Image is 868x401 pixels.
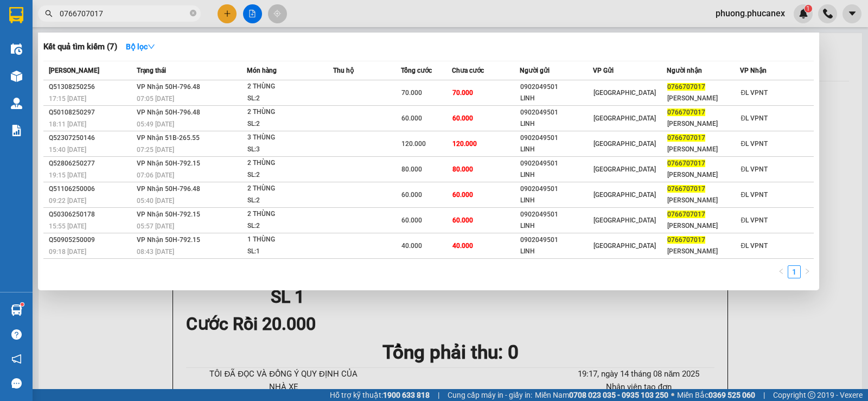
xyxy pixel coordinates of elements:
span: 07:06 [DATE] [137,171,174,179]
span: ĐL VPNT [741,191,768,199]
span: 60.000 [452,191,473,199]
div: 0902049501 [520,209,593,220]
input: Tìm tên, số ĐT hoặc mã đơn [60,8,188,20]
span: ĐL VPNT [741,89,768,97]
li: 1 [788,265,801,278]
span: [GEOGRAPHIC_DATA] [593,89,656,97]
div: LINH [520,118,593,130]
span: 60.000 [452,217,473,224]
img: warehouse-icon [11,71,22,82]
div: 1 THÙNG [247,234,329,246]
span: VP Nhận 50H-796.48 [137,83,200,91]
span: 17:15 [DATE] [49,95,86,103]
a: 1 [788,266,800,278]
span: message [11,378,22,389]
span: left [778,268,784,275]
span: 120.000 [452,140,477,148]
div: LINH [520,93,593,104]
span: search [45,10,53,17]
div: SL: 2 [247,169,329,181]
img: logo-vxr [9,7,23,23]
div: 2 THÙNG [247,157,329,169]
span: VP Nhận 50H-792.15 [137,211,200,218]
span: 60.000 [401,191,422,199]
span: Thu hộ [333,67,354,74]
img: solution-icon [11,125,22,136]
span: 09:18 [DATE] [49,248,86,256]
div: LINH [520,195,593,206]
div: LINH [520,220,593,232]
div: SL: 2 [247,220,329,232]
sup: 1 [21,303,24,306]
span: [GEOGRAPHIC_DATA] [593,191,656,199]
span: 18:11 [DATE] [49,120,86,128]
span: 05:40 [DATE] [137,197,174,205]
span: VP Nhận 50H-792.15 [137,160,200,167]
div: SL: 3 [247,144,329,156]
div: LINH [520,144,593,155]
span: down [148,43,155,50]
span: [GEOGRAPHIC_DATA] [593,166,656,173]
span: 05:49 [DATE] [137,120,174,128]
strong: Bộ lọc [126,42,155,51]
li: (c) 2017 [91,52,149,65]
span: 0766707017 [667,109,705,116]
div: Q50905250009 [49,234,133,246]
span: right [804,268,810,275]
span: [PERSON_NAME] [49,67,99,74]
span: 40.000 [401,242,422,250]
span: VP Nhận [740,67,767,74]
span: 05:57 [DATE] [137,222,174,230]
span: notification [11,354,22,364]
div: 0902049501 [520,234,593,246]
div: [PERSON_NAME] [667,93,740,104]
div: [PERSON_NAME] [667,220,740,232]
div: SL: 1 [247,246,329,258]
div: [PERSON_NAME] [667,144,740,155]
span: 07:25 [DATE] [137,146,174,154]
span: ĐL VPNT [741,140,768,148]
span: VP Nhận 50H-796.48 [137,109,200,116]
span: 40.000 [452,242,473,250]
h3: Kết quả tìm kiếm ( 7 ) [43,41,117,53]
span: [GEOGRAPHIC_DATA] [593,140,656,148]
div: [PERSON_NAME] [667,118,740,130]
div: Q51308250256 [49,81,133,93]
span: Trạng thái [137,67,166,74]
span: Tổng cước [401,67,432,74]
span: 09:22 [DATE] [49,197,86,205]
span: Chưa cước [452,67,484,74]
span: ĐL VPNT [741,166,768,173]
div: [PERSON_NAME] [667,195,740,206]
li: Next Page [801,265,814,278]
span: 07:05 [DATE] [137,95,174,103]
span: Người gửi [520,67,550,74]
span: ĐL VPNT [741,242,768,250]
span: question-circle [11,329,22,340]
span: 70.000 [401,89,422,97]
div: LINH [520,169,593,181]
div: 0902049501 [520,107,593,118]
div: 3 THÙNG [247,132,329,144]
div: 2 THÙNG [247,81,329,93]
div: Q52307250146 [49,132,133,144]
div: 2 THÙNG [247,183,329,195]
div: Q52806250277 [49,158,133,169]
span: 70.000 [452,89,473,97]
span: 0766707017 [667,185,705,193]
div: Q51106250006 [49,183,133,195]
span: 19:15 [DATE] [49,171,86,179]
span: 60.000 [401,114,422,122]
span: 0766707017 [667,211,705,218]
span: 80.000 [452,166,473,173]
img: warehouse-icon [11,304,22,316]
span: 0766707017 [667,236,705,244]
b: Gửi khách hàng [67,16,107,67]
div: Q50306250178 [49,209,133,220]
div: 0902049501 [520,183,593,195]
div: 2 THÙNG [247,106,329,118]
span: Món hàng [247,67,277,74]
div: LINH [520,246,593,257]
div: 0902049501 [520,158,593,169]
span: [GEOGRAPHIC_DATA] [593,217,656,224]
